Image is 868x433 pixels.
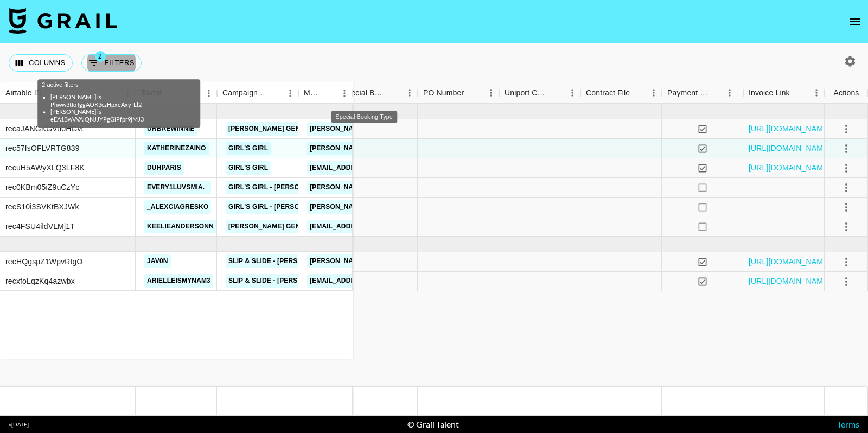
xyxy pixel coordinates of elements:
button: Sort [630,85,645,100]
div: Invoice Link [743,82,825,104]
a: Girl's Girl - [PERSON_NAME] [226,181,333,194]
a: Slip & Slide - [PERSON_NAME] + [PERSON_NAME] [226,274,399,288]
div: recuH5AWyXLQ3LF8K [5,162,85,173]
a: [URL][DOMAIN_NAME] [749,276,831,286]
button: open drawer [844,11,866,33]
div: Special Booking Type [331,111,397,123]
a: [URL][DOMAIN_NAME] [749,162,831,173]
button: Sort [267,86,282,101]
span: 2 [95,51,106,62]
div: Actions [834,82,859,104]
div: Special Booking Type [336,82,418,104]
button: select merge strategy [837,198,856,217]
div: Manager [298,82,353,104]
button: select merge strategy [837,139,856,158]
a: Girl's Girl [226,142,271,155]
a: _alexciagresko [144,200,211,214]
div: Payment Sent [667,82,710,104]
a: urbaewinnie [144,122,197,136]
a: jav0n [144,254,171,268]
div: Airtable ID [5,82,42,104]
div: Manager [304,82,321,104]
button: select merge strategy [837,218,856,236]
div: recxfoLqzKq4azwbx [5,276,75,286]
div: recaJANGKGVu0HGvt [5,123,84,134]
a: Terms [837,419,859,429]
button: select merge strategy [837,179,856,197]
div: 2 active filters [42,81,196,123]
a: [PERSON_NAME][EMAIL_ADDRESS][DOMAIN_NAME] [307,200,484,214]
a: [PERSON_NAME][EMAIL_ADDRESS][PERSON_NAME][PERSON_NAME][DOMAIN_NAME] [307,122,595,136]
li: [PERSON_NAME] is eEA1BwVVAiQNJJYPgGiPfpr9jMJ3 [50,108,187,123]
a: [EMAIL_ADDRESS][DOMAIN_NAME] [307,274,429,288]
button: Menu [808,85,825,101]
div: rec4FSU4ildVLMj1T [5,221,75,232]
div: PO Number [423,82,464,104]
a: [PERSON_NAME][EMAIL_ADDRESS][DOMAIN_NAME] [307,254,484,268]
div: Campaign (Type) [217,82,298,104]
div: Uniport Contact Email [499,82,580,104]
div: Invoice Link [749,82,790,104]
div: Uniport Contact Email [505,82,549,104]
a: Girl's Girl [226,161,271,175]
button: Sort [710,85,725,100]
li: [PERSON_NAME] is Phww3tIoTggAOK3czHpxeAxyfLl2 [50,93,187,109]
div: Contract File [586,82,630,104]
div: Contract File [580,82,662,104]
div: Actions [825,82,868,104]
button: select merge strategy [837,159,856,177]
a: keelieandersonn [144,220,216,233]
a: [EMAIL_ADDRESS][PERSON_NAME][DOMAIN_NAME] [307,220,484,233]
button: Menu [401,85,418,101]
button: Sort [549,85,564,100]
div: rec0KBm05iZ9uCzYc [5,182,79,193]
a: [PERSON_NAME][EMAIL_ADDRESS][DOMAIN_NAME] [307,142,484,155]
a: katherinezaino [144,142,209,155]
a: every1luvsmia._ [144,181,211,194]
button: Show filters [81,54,142,72]
button: select merge strategy [837,120,856,138]
button: Sort [464,85,479,100]
button: select merge strategy [837,253,856,271]
a: duhparis [144,161,184,175]
a: arielleismynam3 [144,274,213,288]
div: recS10i3SVKtBXJWk [5,201,79,212]
button: Sort [386,85,401,100]
div: Campaign (Type) [222,82,267,104]
div: Talent [136,82,217,104]
div: recHQgspZ1WpvRtgO [5,256,83,267]
div: PO Number [418,82,499,104]
a: [URL][DOMAIN_NAME] [749,123,831,134]
a: [PERSON_NAME][EMAIL_ADDRESS][DOMAIN_NAME] [307,181,484,194]
a: [URL][DOMAIN_NAME] [749,256,831,267]
a: [PERSON_NAME] Genesis - Girl's Girl [226,122,364,136]
button: Menu [282,85,298,101]
a: [PERSON_NAME] Genesis - Girl's Girl [226,220,364,233]
div: rec57fsOFLVRTG839 [5,143,80,154]
div: Payment Sent [662,82,743,104]
button: Menu [646,85,662,101]
a: Slip & Slide - [PERSON_NAME] + [PERSON_NAME] [226,254,399,268]
div: © Grail Talent [407,419,459,430]
button: Select columns [9,54,73,72]
button: Menu [483,85,499,101]
a: [EMAIL_ADDRESS][DOMAIN_NAME] [307,161,429,175]
div: v [DATE] [9,421,29,428]
button: Menu [722,85,738,101]
img: Grail Talent [9,8,117,34]
a: [URL][DOMAIN_NAME] [749,143,831,154]
button: Menu [201,85,217,101]
button: Sort [321,86,336,101]
div: Special Booking Type [342,82,386,104]
button: Sort [790,85,805,100]
a: Girl's Girl - [PERSON_NAME] [226,200,333,214]
button: Menu [564,85,580,101]
button: select merge strategy [837,272,856,291]
button: Menu [336,85,353,101]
